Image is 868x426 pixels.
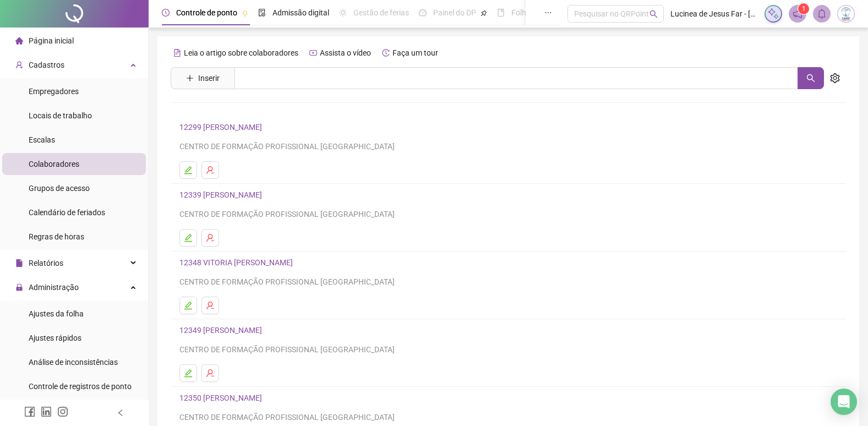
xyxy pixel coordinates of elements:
span: home [15,37,23,45]
span: linkedin [41,406,52,417]
span: pushpin [481,10,487,17]
a: 12348 VITORIA [PERSON_NAME] [179,258,296,267]
span: file-text [173,49,181,57]
div: CENTRO DE FORMAÇÃO PROFISSIONAL [GEOGRAPHIC_DATA] [179,343,837,356]
span: instagram [57,406,68,417]
span: Grupos de acesso [29,184,90,193]
span: file [15,259,23,267]
span: user-delete [206,233,215,242]
span: 1 [802,5,806,13]
span: notification [793,9,803,19]
span: facebook [24,406,35,417]
span: Cadastros [29,61,64,69]
span: Inserir [198,72,220,84]
div: CENTRO DE FORMAÇÃO PROFISSIONAL [GEOGRAPHIC_DATA] [179,140,837,152]
span: user-add [15,61,23,69]
span: Ajustes rápidos [29,334,81,342]
span: Lucinea de Jesus Far - [GEOGRAPHIC_DATA] [670,8,758,20]
span: plus [186,74,194,82]
a: 12299 [PERSON_NAME] [179,123,265,132]
span: user-delete [206,166,215,174]
img: sparkle-icon.fc2bf0ac1784a2077858766a79e2daf3.svg [767,8,779,20]
span: edit [184,301,193,310]
span: search [649,10,658,18]
img: 83834 [838,6,854,22]
span: Empregadores [29,87,79,96]
a: 12349 [PERSON_NAME] [179,326,265,335]
span: Administração [29,283,79,292]
span: file-done [258,9,266,17]
span: user-delete [206,301,215,310]
span: dashboard [419,9,427,17]
span: clock-circle [162,9,170,17]
span: pushpin [242,10,248,17]
span: bell [817,9,827,19]
span: edit [184,166,193,174]
span: edit [184,233,193,242]
span: Página inicial [29,36,74,45]
span: ellipsis [544,9,552,17]
span: Análise de inconsistências [29,358,118,367]
span: Controle de ponto [176,8,237,17]
span: Relatórios [29,259,63,267]
span: lock [15,283,23,291]
span: Escalas [29,135,55,144]
span: Controle de registros de ponto [29,382,132,391]
span: Gestão de férias [353,8,409,17]
span: Assista o vídeo [320,48,371,57]
span: sun [339,9,347,17]
span: edit [184,369,193,378]
span: Folha de pagamento [511,8,582,17]
a: 12339 [PERSON_NAME] [179,190,265,199]
div: Open Intercom Messenger [831,389,857,415]
span: Ajustes da folha [29,309,84,318]
button: Inserir [177,69,228,87]
div: CENTRO DE FORMAÇÃO PROFISSIONAL [GEOGRAPHIC_DATA] [179,208,837,220]
span: youtube [309,49,317,57]
span: left [117,409,124,417]
span: Locais de trabalho [29,111,92,120]
sup: 1 [798,3,809,14]
a: 12350 [PERSON_NAME] [179,394,265,402]
span: Calendário de feriados [29,208,105,217]
span: search [806,74,815,83]
span: book [497,9,505,17]
span: setting [830,73,840,83]
span: user-delete [206,369,215,378]
span: history [382,49,390,57]
span: Painel do DP [433,8,476,17]
span: Admissão digital [272,8,329,17]
span: Colaboradores [29,160,79,168]
div: CENTRO DE FORMAÇÃO PROFISSIONAL [GEOGRAPHIC_DATA] [179,411,837,423]
span: Regras de horas [29,232,84,241]
span: Faça um tour [392,48,438,57]
span: Leia o artigo sobre colaboradores [184,48,298,57]
div: CENTRO DE FORMAÇÃO PROFISSIONAL [GEOGRAPHIC_DATA] [179,276,837,288]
